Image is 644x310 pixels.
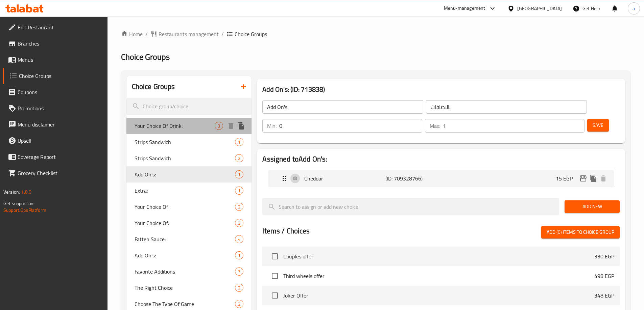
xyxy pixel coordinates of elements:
a: Menu disclaimer [3,116,108,133]
span: Menus [18,56,102,64]
span: Add On's: [135,170,235,178]
span: Version: [3,188,20,196]
div: Strips Sandwich1 [126,134,252,150]
button: delete [226,121,236,131]
div: Favorite Additions7 [126,263,252,280]
span: Choice Groups [235,30,267,38]
p: 498 EGP [594,272,614,280]
li: / [145,30,148,38]
div: Strips Sandwich2 [126,150,252,166]
span: Fatteh Sauce: [135,235,235,243]
div: Expand [268,170,614,187]
div: Your Choice Of :2 [126,199,252,215]
span: Choice Groups [121,49,170,64]
p: 330 EGP [594,252,614,260]
p: Max: [430,122,440,130]
a: Restaurants management [150,30,219,38]
div: [GEOGRAPHIC_DATA] [517,5,562,12]
span: Coverage Report [18,153,102,161]
div: Choices [235,284,243,292]
div: Add On's:1 [126,166,252,182]
div: Choices [235,251,243,259]
a: Edit Restaurant [3,19,108,35]
span: Couples offer [283,252,594,260]
span: 4 [235,236,243,243]
div: Choices [235,138,243,146]
h3: Add On's: (ID: 713838) [262,84,620,95]
span: Select choice [268,249,282,263]
span: Save [593,121,603,130]
span: 1 [235,188,243,194]
h2: Items / Choices [262,226,310,236]
li: / [221,30,224,38]
div: Choices [235,267,243,276]
nav: breadcrumb [121,30,630,38]
a: Support.OpsPlatform [3,206,46,215]
p: Cheddar [304,174,385,182]
div: Choices [235,170,243,178]
span: Add On's: [135,251,235,259]
button: delete [598,173,609,184]
div: Fatteh Sauce:4 [126,231,252,247]
span: Joker Offer [283,291,594,300]
span: a [633,5,635,12]
span: 3 [235,220,243,226]
a: Menus [3,52,108,68]
span: Your Choice Of Drink: [135,122,215,130]
span: Promotions [18,104,102,112]
a: Branches [3,35,108,52]
span: Strips Sandwich [135,138,235,146]
div: The Right Choice2 [126,280,252,296]
h2: Assigned to Add On's: [262,154,620,164]
span: 1.0.0 [21,188,31,196]
div: Choices [235,154,243,162]
div: Add On's:1 [126,247,252,263]
div: Your Choice Of Drink:3deleteduplicate [126,118,252,134]
input: search [126,98,252,115]
span: The Right Choice [135,284,235,292]
div: Extra:1 [126,182,252,199]
button: Add New [565,200,620,213]
p: (ID: 709328766) [385,174,439,182]
a: Promotions [3,100,108,116]
div: Choices [235,187,243,195]
a: Home [121,30,143,38]
div: Choices [235,219,243,227]
button: Save [587,119,609,132]
span: 2 [235,204,243,210]
span: 3 [215,123,223,129]
span: Upsell [18,137,102,145]
a: Grocery Checklist [3,165,108,181]
span: Extra: [135,187,235,195]
div: Your Choice Of:3 [126,215,252,231]
span: Edit Restaurant [18,23,102,31]
span: Grocery Checklist [18,169,102,177]
button: edit [578,173,588,184]
button: duplicate [236,121,246,131]
span: 2 [235,285,243,291]
span: Get support on: [3,199,34,208]
div: Choices [235,203,243,211]
span: Add New [570,202,614,211]
span: Branches [18,39,102,48]
a: Choice Groups [3,68,108,84]
a: Coverage Report [3,149,108,165]
button: duplicate [588,173,598,184]
span: Menu disclaimer [18,120,102,129]
span: Coupons [18,88,102,96]
span: Select choice [268,288,282,303]
span: Restaurants management [159,30,219,38]
div: Menu-management [444,4,485,12]
span: 1 [235,252,243,259]
span: 1 [235,171,243,178]
span: Select choice [268,269,282,283]
a: Coupons [3,84,108,100]
span: Your Choice Of: [135,219,235,227]
h2: Choice Groups [132,82,175,92]
span: 7 [235,269,243,275]
li: Expand [262,167,620,190]
span: 2 [235,301,243,307]
span: 1 [235,139,243,145]
a: Upsell [3,133,108,149]
span: 2 [235,155,243,162]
